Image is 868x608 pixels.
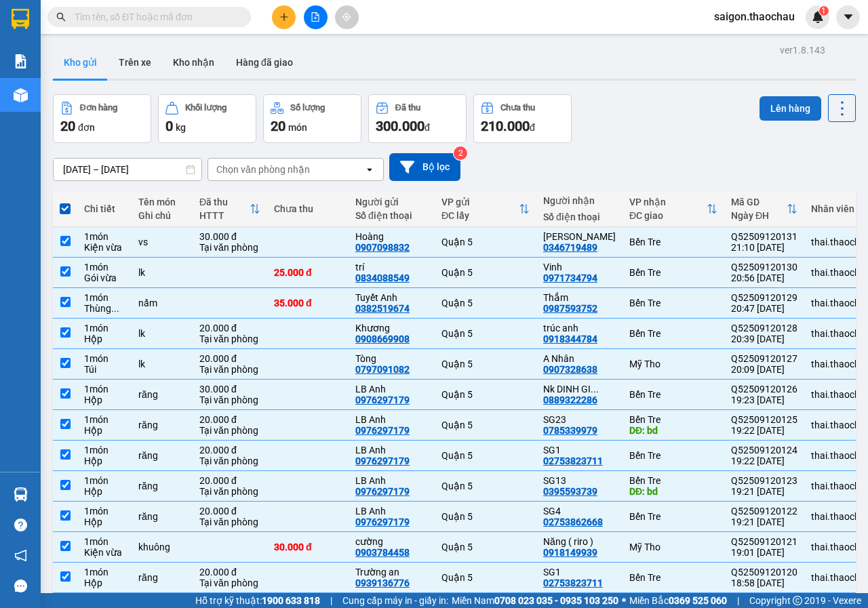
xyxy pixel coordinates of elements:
div: Bến Tre [629,298,717,308]
div: Quận 5 [441,389,530,400]
div: 0971734794 [543,272,597,283]
span: | [737,593,739,608]
div: Bến Tre [629,328,717,339]
div: Ghi chú [138,210,186,221]
span: | [330,593,332,608]
div: Người gửi [355,197,428,207]
div: Đơn hàng [80,103,117,113]
span: Miền Nam [452,593,618,608]
div: Hộp [84,516,125,527]
span: search [56,12,66,22]
div: Chi tiết [84,203,125,214]
div: Chưa thu [500,103,535,113]
button: Hàng đã giao [225,46,304,79]
div: lk [138,328,186,339]
th: Toggle SortBy [724,191,804,227]
div: Q52509120123 [731,475,797,486]
div: Q52509120122 [731,506,797,516]
span: kg [176,122,186,133]
div: Thùng xốp [84,303,125,314]
div: 02753823711 [543,455,603,466]
div: Ngày ĐH [731,210,787,221]
div: 0907098832 [355,242,410,253]
div: răng [138,389,186,400]
div: 25.000 đ [274,267,342,278]
div: Tại văn phòng [199,425,260,436]
div: 1 món [84,384,125,394]
img: warehouse-icon [14,88,28,102]
div: 20.000 đ [199,323,260,333]
div: Q52509120128 [731,323,797,333]
span: message [14,580,27,592]
div: 20.000 đ [199,567,260,577]
div: Gói vừa [84,272,125,283]
div: 0918344784 [543,333,597,344]
span: copyright [793,596,802,605]
div: ver 1.8.143 [780,43,825,58]
span: 20 [271,118,285,134]
div: SG4 [543,506,616,516]
div: Hộp [84,486,125,497]
div: Q52509120120 [731,567,797,577]
img: warehouse-icon [14,487,28,502]
th: Toggle SortBy [435,191,536,227]
div: Tại văn phòng [199,394,260,405]
div: LB Anh [355,384,428,394]
div: cường [355,536,428,547]
div: Hộp [84,425,125,436]
span: 300.000 [376,118,425,134]
div: Bến Tre [629,414,717,425]
div: Q52509120121 [731,536,797,547]
div: 19:21 [DATE] [731,486,797,497]
span: 210.000 [481,118,530,134]
div: 19:01 [DATE] [731,547,797,558]
div: Bến Tre [629,475,717,486]
div: 1 món [84,414,125,425]
span: Cung cấp máy in - giấy in: [342,593,448,608]
div: Quận 5 [441,542,530,552]
div: răng [138,511,186,522]
div: răng [138,481,186,491]
div: Q52509120130 [731,262,797,272]
div: Hộp [84,455,125,466]
div: SG1 [543,567,616,577]
div: 1 món [84,536,125,547]
sup: 2 [454,146,467,160]
div: Hộp [84,333,125,344]
div: 1 món [84,323,125,333]
span: đơn [78,122,95,133]
div: 20.000 đ [199,506,260,516]
span: món [288,122,307,133]
button: Đã thu300.000đ [368,94,467,143]
div: Số điện thoại [355,210,428,221]
div: LB Anh [355,414,428,425]
div: Trường an [355,567,428,577]
div: Q52509120125 [731,414,797,425]
div: 18:58 [DATE] [731,577,797,588]
div: 30.000 đ [274,542,342,552]
div: ĐC giao [629,210,707,221]
div: Mã GD [731,197,787,207]
div: SG23 [543,414,616,425]
div: 19:23 [DATE] [731,394,797,405]
div: 30.000 đ [199,231,260,242]
div: răng [138,572,186,583]
div: Tên món [138,197,186,207]
th: Toggle SortBy [623,191,724,227]
div: 20.000 đ [199,353,260,364]
span: notification [14,549,27,562]
div: trúc anh [543,323,616,333]
div: 21:10 [DATE] [731,242,797,253]
div: 1 món [84,353,125,364]
div: 1 món [84,231,125,242]
div: 02753823711 [543,577,603,588]
div: Trúc Linh [543,231,616,242]
div: lk [138,359,186,369]
div: lk [138,267,186,278]
div: Chưa thu [274,203,342,214]
div: 35.000 đ [274,298,342,308]
div: Quận 5 [441,450,530,461]
div: Tuyết Anh [355,292,428,303]
div: 1 món [84,292,125,303]
div: 0976297179 [355,486,410,497]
